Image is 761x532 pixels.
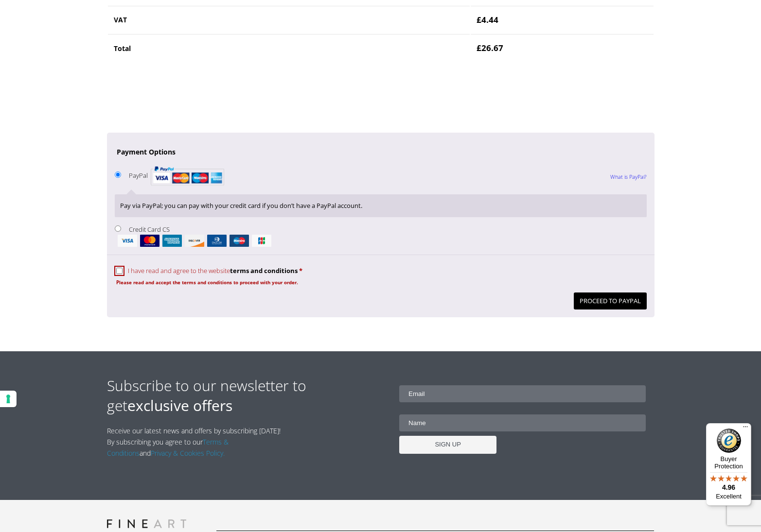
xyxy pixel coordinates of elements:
[252,235,271,247] img: jcb
[574,292,647,309] button: Proceed to PayPal
[116,268,123,274] input: I have read and agree to the websiteterms and conditions *
[120,200,640,211] p: Pay via PayPal; you can pay with your credit card if you don’t have a PayPal account.
[127,395,232,415] strong: exclusive offers
[399,385,646,402] input: Email
[706,423,751,506] button: Trusted Shops TrustmarkBuyer Protection4.96Excellent
[107,437,229,458] a: Terms & Conditions
[207,235,227,247] img: dinersclub
[108,34,470,62] th: Total
[477,14,481,25] span: £
[722,483,735,491] span: 4.96
[230,235,249,247] img: maestro
[185,235,204,247] img: discover
[118,235,137,247] img: visa
[717,429,741,453] img: Trusted Shops Trustmark
[162,235,182,247] img: amex
[299,266,302,275] abbr: required
[399,414,646,431] input: Name
[230,266,298,275] a: terms and conditions
[706,455,751,470] p: Buyer Protection
[129,171,224,180] label: PayPal
[706,493,751,500] p: Excellent
[151,448,225,458] a: Privacy & Cookies Policy.
[140,235,159,247] img: mastercard
[477,14,498,25] bdi: 4.44
[108,6,470,34] th: VAT
[399,436,496,454] input: SIGN UP
[128,266,298,275] span: I have read and agree to the website
[740,423,751,435] button: Menu
[107,376,381,415] h2: Subscribe to our newsletter to get
[116,277,645,288] p: Please read and accept the terms and conditions to proceed with your order.
[477,42,503,53] bdi: 26.67
[151,163,224,189] img: PayPal acceptance mark
[115,225,647,247] label: Credit Card CS
[107,425,286,459] p: Receive our latest news and offers by subscribing [DATE]! By subscribing you agree to our and
[610,164,647,189] a: What is PayPal?
[107,74,255,112] iframe: reCAPTCHA
[477,42,481,53] span: £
